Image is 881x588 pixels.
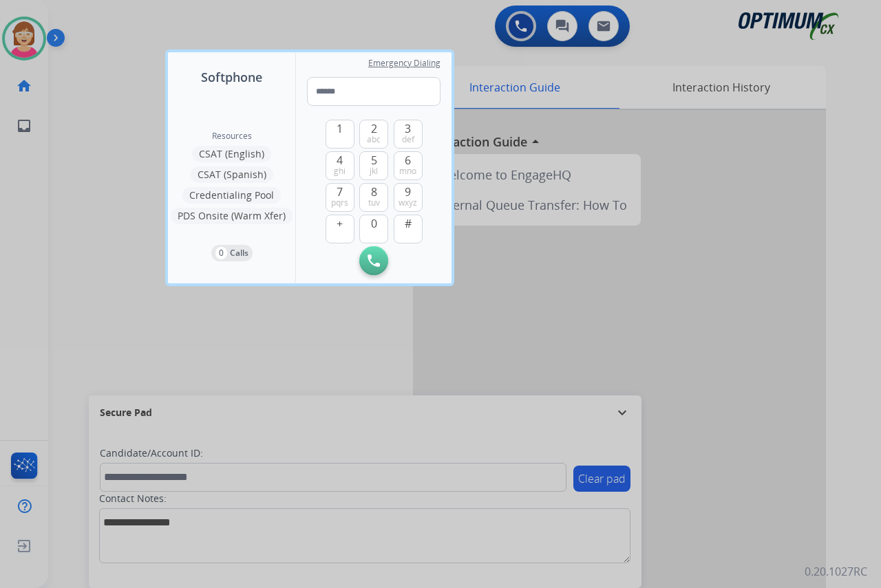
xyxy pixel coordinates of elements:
span: 4 [337,152,343,168]
span: 3 [405,120,411,137]
span: mno [399,166,416,177]
span: pqrs [331,197,348,208]
p: 0.20.1027RC [805,563,867,580]
button: + [326,215,354,243]
span: 5 [371,152,377,168]
button: Credentialing Pool [182,187,281,204]
button: PDS Onsite (Warm Xfer) [171,208,293,224]
span: abc [367,134,381,145]
button: 9wxyz [394,183,423,212]
span: wxyz [399,197,417,208]
span: ghi [334,166,346,177]
button: CSAT (English) [192,146,271,162]
span: 8 [371,184,377,200]
span: Resources [212,131,252,142]
button: # [394,215,423,243]
button: 8tuv [359,183,388,212]
span: Softphone [201,67,262,87]
span: Emergency Dialing [368,58,440,69]
span: def [402,134,414,145]
span: tuv [368,197,380,208]
span: 0 [371,215,377,232]
p: 0 [215,247,227,259]
span: 6 [405,152,411,168]
span: # [405,215,412,232]
button: 6mno [394,151,423,180]
button: 1 [326,120,354,149]
span: 9 [405,184,411,200]
button: 0Calls [211,245,253,261]
img: call-button [368,254,380,267]
span: jkl [370,166,378,177]
span: 2 [371,120,377,137]
button: 5jkl [359,151,388,180]
button: 7pqrs [326,183,354,212]
button: 0 [359,215,388,243]
button: CSAT (Spanish) [191,166,273,183]
span: + [337,215,343,232]
button: 2abc [359,120,388,149]
button: 4ghi [326,151,354,180]
p: Calls [230,247,248,259]
span: 7 [337,184,343,200]
button: 3def [394,120,423,149]
span: 1 [337,120,343,137]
